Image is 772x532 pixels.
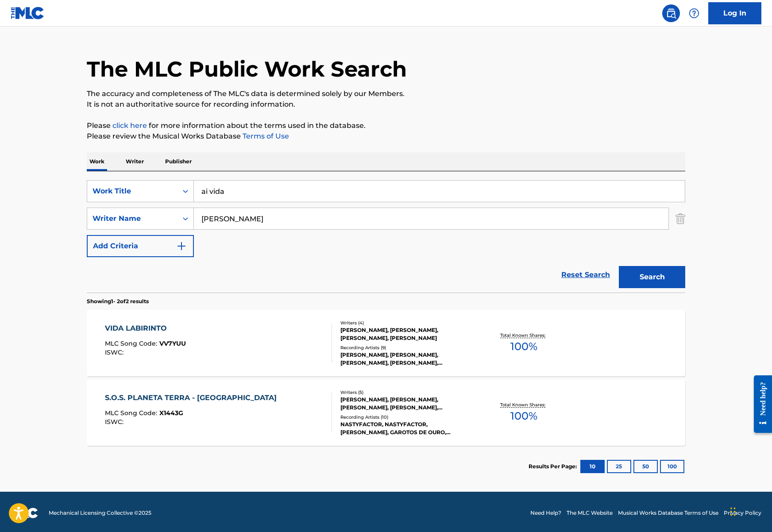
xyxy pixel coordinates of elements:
[159,409,183,417] span: X1443G
[87,180,685,293] form: Search Form
[619,266,685,288] button: Search
[500,332,548,339] p: Total Known Shares:
[747,368,772,439] iframe: Resource Center
[340,420,474,436] div: NASTYFACTOR, NASTYFACTOR, [PERSON_NAME], GAROTOS DE OURO, GAROTOS DE OURO
[162,152,194,171] p: Publisher
[105,418,126,426] span: ISWC :
[557,265,614,285] a: Reset Search
[340,414,474,420] div: Recording Artists ( 10 )
[93,186,172,197] div: Work Title
[675,208,685,230] img: Delete Criterion
[633,460,658,473] button: 50
[87,310,685,376] a: VIDA LABIRINTOMLC Song Code:VV7YUUISWC:Writers (4)[PERSON_NAME], [PERSON_NAME], [PERSON_NAME], [P...
[724,509,761,517] a: Privacy Policy
[87,89,685,99] p: The accuracy and completeness of The MLC's data is determined solely by our Members.
[105,339,159,347] span: MLC Song Code :
[530,509,561,517] a: Need Help?
[105,323,186,334] div: VIDA LABIRINTO
[241,132,289,140] a: Terms of Use
[666,8,676,19] img: search
[159,339,186,347] span: VV7YUU
[11,7,45,19] img: MLC Logo
[730,498,736,525] div: Drag
[567,509,613,517] a: The MLC Website
[689,8,699,19] img: help
[580,460,605,473] button: 10
[500,401,548,408] p: Total Known Shares:
[87,235,194,257] button: Add Criteria
[529,463,579,470] p: Results Per Page:
[87,99,685,110] p: It is not an authoritative source for recording information.
[728,490,772,532] iframe: Chat Widget
[510,408,537,424] span: 100 %
[340,396,474,412] div: [PERSON_NAME], [PERSON_NAME], [PERSON_NAME], [PERSON_NAME], [PERSON_NAME]
[105,409,159,417] span: MLC Song Code :
[105,393,281,403] div: S.O.S. PLANETA TERRA - [GEOGRAPHIC_DATA]
[340,320,474,326] div: Writers ( 4 )
[87,379,685,446] a: S.O.S. PLANETA TERRA - [GEOGRAPHIC_DATA]MLC Song Code:X1443GISWC:Writers (5)[PERSON_NAME], [PERSO...
[340,344,474,351] div: Recording Artists ( 9 )
[618,509,718,517] a: Musical Works Database Terms of Use
[340,389,474,396] div: Writers ( 5 )
[607,460,631,473] button: 25
[510,339,537,355] span: 100 %
[662,4,680,22] a: Public Search
[340,326,474,342] div: [PERSON_NAME], [PERSON_NAME], [PERSON_NAME], [PERSON_NAME]
[87,297,149,305] p: Showing 1 - 2 of 2 results
[660,460,684,473] button: 100
[105,348,126,356] span: ISWC :
[123,152,147,171] p: Writer
[685,4,703,22] div: Help
[112,121,147,130] a: click here
[87,56,407,82] h1: The MLC Public Work Search
[87,131,685,142] p: Please review the Musical Works Database
[87,152,107,171] p: Work
[340,351,474,367] div: [PERSON_NAME], [PERSON_NAME], [PERSON_NAME], [PERSON_NAME], [PERSON_NAME]
[49,509,151,517] span: Mechanical Licensing Collective © 2025
[87,120,685,131] p: Please for more information about the terms used in the database.
[708,2,761,24] a: Log In
[93,213,172,224] div: Writer Name
[176,241,187,251] img: 9d2ae6d4665cec9f34b9.svg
